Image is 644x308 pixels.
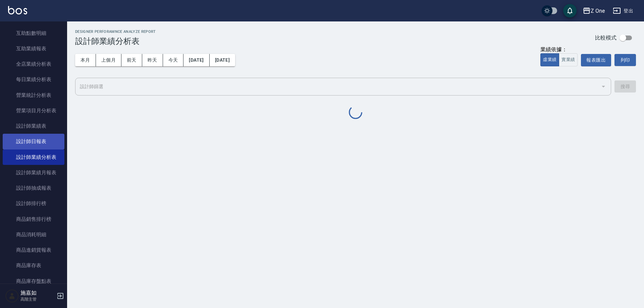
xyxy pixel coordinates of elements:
a: 商品進銷貨報表 [3,242,64,258]
button: 上個月 [96,54,121,66]
button: 今天 [163,54,184,66]
a: 設計師抽成報表 [3,180,64,196]
a: 互助點數明細 [3,25,64,41]
a: 商品銷售排行榜 [3,211,64,227]
button: 前天 [121,54,142,66]
h3: 設計師業績分析表 [75,37,156,46]
a: 商品庫存盤點表 [3,273,64,289]
a: 商品庫存表 [3,258,64,273]
a: 設計師業績表 [3,118,64,134]
button: 報表匯出 [581,54,611,66]
a: 設計師排行榜 [3,196,64,211]
input: 選擇設計師 [78,81,598,93]
button: save [563,4,577,17]
a: 互助業績報表 [3,41,64,56]
img: Person [5,289,19,303]
a: 設計師業績分析表 [3,149,64,165]
h2: Designer Perforamnce Analyze Report [75,29,156,34]
button: 昨天 [142,54,163,66]
p: 比較模式 [595,34,616,41]
button: 虛業績 [540,53,559,66]
img: Logo [8,6,27,14]
div: Z One [591,7,605,15]
button: 登出 [610,5,636,17]
a: 每日業績分析表 [3,72,64,87]
p: 高階主管 [20,296,55,302]
a: 營業統計分析表 [3,87,64,103]
button: [DATE] [183,54,209,66]
a: 營業項目月分析表 [3,103,64,118]
a: 設計師日報表 [3,134,64,149]
button: [DATE] [210,54,235,66]
a: 全店業績分析表 [3,56,64,72]
button: 列印 [614,54,636,66]
button: 本月 [75,54,96,66]
a: 設計師業績月報表 [3,165,64,180]
a: 商品消耗明細 [3,227,64,242]
h5: 施嘉如 [20,290,55,296]
div: 業績依據： [540,46,578,53]
button: Z One [580,4,607,18]
button: 實業績 [559,53,578,66]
